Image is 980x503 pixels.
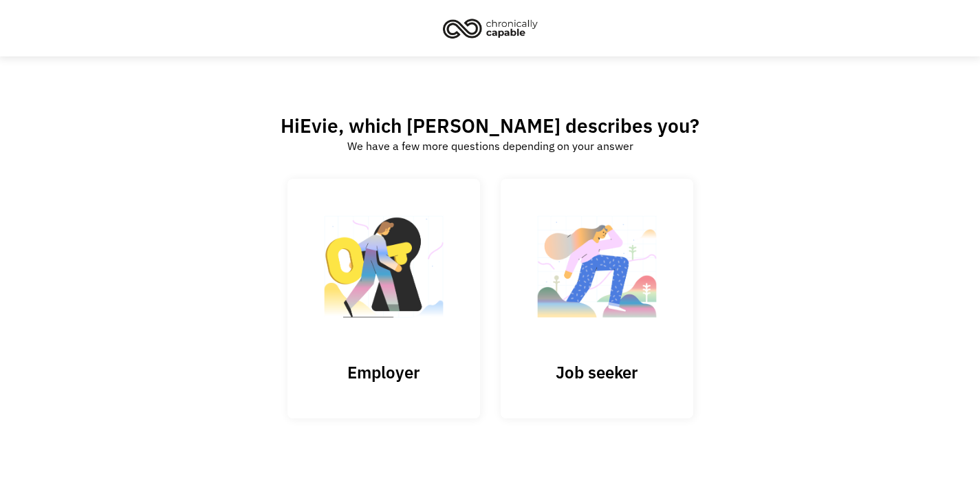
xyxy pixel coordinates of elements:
[287,179,480,418] input: Submit
[281,114,699,138] h2: Hi , which [PERSON_NAME] describes you?
[501,179,693,418] a: Job seeker
[528,362,666,383] h3: Job seeker
[347,138,633,154] div: We have a few more questions depending on your answer
[300,113,338,138] span: Evie
[439,13,542,43] img: Chronically Capable logo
